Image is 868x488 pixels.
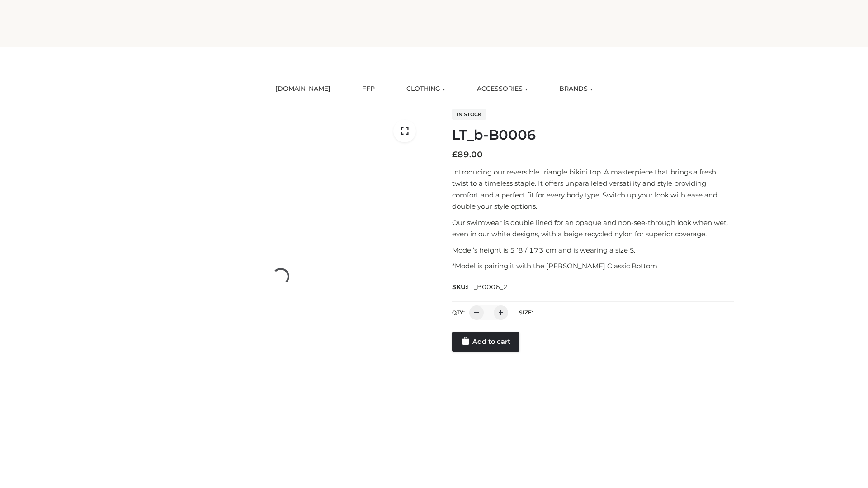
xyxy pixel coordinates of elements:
p: *Model is pairing it with the [PERSON_NAME] Classic Bottom [452,260,734,272]
span: £ [452,150,458,160]
a: [DOMAIN_NAME] [269,79,337,99]
label: Size: [519,309,533,316]
span: LT_B0006_2 [467,283,508,291]
label: QTY: [452,309,465,316]
h1: LT_b-B0006 [452,127,734,143]
a: BRANDS [552,79,599,99]
a: FFP [355,79,382,99]
p: Our swimwear is double lined for an opaque and non-see-through look when wet, even in our white d... [452,217,734,240]
p: Introducing our reversible triangle bikini top. A masterpiece that brings a fresh twist to a time... [452,166,734,212]
a: CLOTHING [400,79,452,99]
span: SKU: [452,282,509,292]
p: Model’s height is 5 ‘8 / 173 cm and is wearing a size S. [452,244,734,256]
bdi: 89.00 [452,150,483,160]
a: ACCESSORIES [470,79,534,99]
span: In stock [452,109,486,120]
a: Add to cart [452,332,519,352]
